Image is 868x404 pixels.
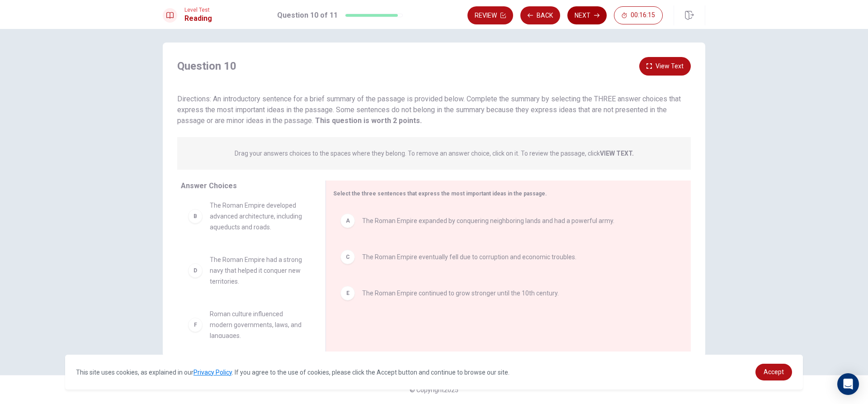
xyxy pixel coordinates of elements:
[520,6,560,24] button: Back
[333,190,547,197] span: Select the three sentences that express the most important ideas in the passage.
[188,209,203,223] div: B
[181,301,311,348] div: FRoman culture influenced modern governments, laws, and languages.
[76,369,509,376] span: This site uses cookies, as explained in our . If you agree to the use of cookies, please click th...
[313,116,422,125] strong: This question is worth 2 points.
[210,254,304,287] span: The Roman Empire had a strong navy that helped it conquer new territories.
[340,250,355,264] div: C
[755,364,792,380] a: dismiss cookie message
[410,386,458,394] span: © Copyright 2025
[614,6,663,24] button: 00:16:15
[188,263,203,278] div: D
[362,252,576,262] span: The Roman Empire eventually fell due to corruption and economic troubles.
[567,6,607,24] button: Next
[340,286,355,300] div: E
[467,6,513,24] button: Review
[177,59,236,73] h4: Question 10
[184,13,212,24] h1: Reading
[177,95,681,125] span: Directions: An introductory sentence for a brief summary of the passage is provided below. Comple...
[184,7,212,13] span: Level Test
[631,12,655,19] span: 00:16:15
[837,373,859,395] div: Open Intercom Messenger
[764,368,784,375] span: Accept
[235,150,634,157] p: Drag your answers choices to the spaces where they belong. To remove an answer choice, click on i...
[65,355,803,390] div: cookieconsent
[181,247,311,294] div: DThe Roman Empire had a strong navy that helped it conquer new territories.
[277,10,338,21] h1: Question 10 of 11
[639,57,691,76] button: View Text
[362,288,559,299] span: The Roman Empire continued to grow stronger until the 10th century.
[181,181,237,190] span: Answer Choices
[333,242,676,271] div: CThe Roman Empire eventually fell due to corruption and economic troubles.
[193,369,232,376] a: Privacy Policy
[181,193,311,240] div: BThe Roman Empire developed advanced architecture, including aqueducts and roads.
[333,279,676,308] div: EThe Roman Empire continued to grow stronger until the 10th century.
[340,214,355,228] div: A
[210,309,304,341] span: Roman culture influenced modern governments, laws, and languages.
[600,150,634,157] strong: VIEW TEXT.
[210,200,304,233] span: The Roman Empire developed advanced architecture, including aqueducts and roads.
[188,318,203,332] div: F
[333,206,676,235] div: AThe Roman Empire expanded by conquering neighboring lands and had a powerful army.
[362,215,614,226] span: The Roman Empire expanded by conquering neighboring lands and had a powerful army.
